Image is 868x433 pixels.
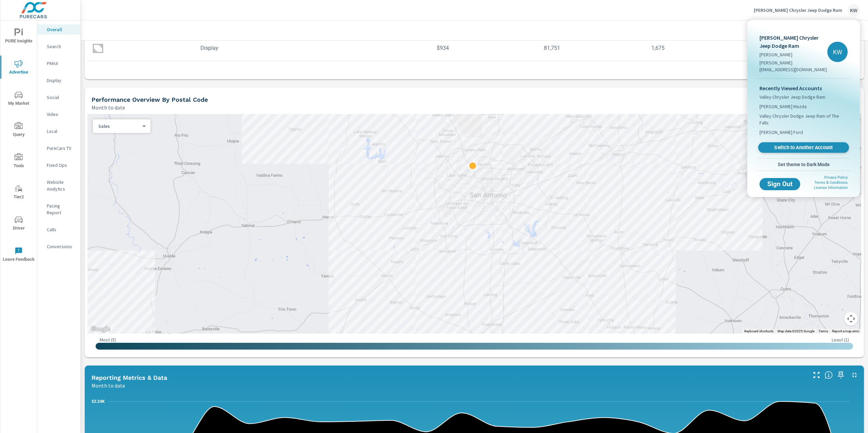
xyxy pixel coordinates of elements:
p: [PERSON_NAME] [759,51,827,58]
span: [PERSON_NAME] Mazda [759,103,807,110]
span: Switch to Another Account [762,144,845,151]
a: Terms & Conditions [814,180,848,185]
span: Valley Chrysler Jeep Dodge Ram [759,94,825,100]
a: Switch to Another Account [758,142,849,153]
p: Recently Viewed Accounts [759,84,848,92]
button: Set theme to Dark Mode [757,158,850,171]
span: Valley Chrysler Dodge Jeep Ram of The Falls [759,113,848,126]
p: [PERSON_NAME][EMAIL_ADDRESS][DOMAIN_NAME] [759,59,827,73]
span: Set theme to Dark Mode [759,161,848,168]
div: KW [827,42,848,62]
button: Sign Out [759,178,800,190]
span: [PERSON_NAME] Ford [759,129,803,136]
a: Privacy Policy [824,175,848,180]
span: Sign Out [765,181,795,187]
a: License Information [814,185,848,190]
p: [PERSON_NAME] Chrysler Jeep Dodge Ram [759,34,827,50]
